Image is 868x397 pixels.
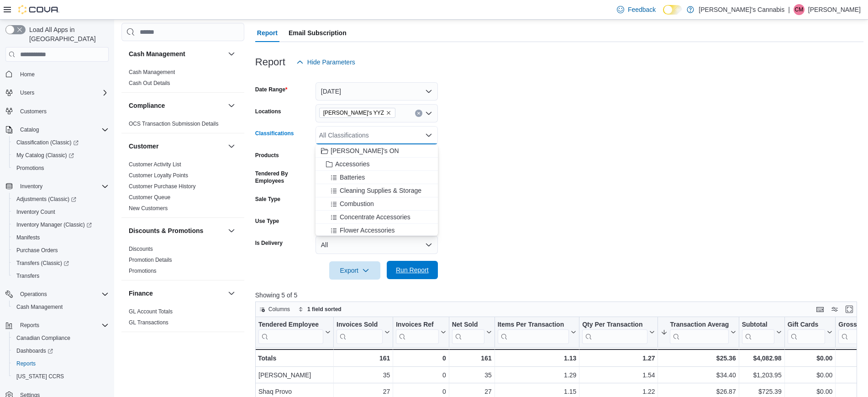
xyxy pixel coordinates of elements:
[2,319,112,332] button: Reports
[661,370,736,381] div: $34.40
[316,197,438,211] button: Combustion
[582,370,655,381] div: 1.54
[129,101,165,110] h3: Compliance
[16,68,109,79] span: Home
[13,345,57,356] a: Dashboards
[13,358,39,369] a: Reports
[20,291,47,298] span: Operations
[16,152,74,159] span: My Catalog (Classic)
[256,304,294,315] button: Columns
[226,100,237,111] button: Compliance
[13,302,66,312] a: Cash Management
[258,321,323,329] div: Tendered Employee
[13,333,109,344] span: Canadian Compliance
[9,136,112,149] a: Classification (Classic)
[13,345,109,356] span: Dashboards
[699,4,784,15] p: [PERSON_NAME]'s Cannabis
[13,371,109,382] span: Washington CCRS
[13,137,82,148] a: Classification (Classic)
[13,245,109,256] span: Purchase Orders
[16,196,76,203] span: Adjustments (Classic)
[670,321,728,329] div: Transaction Average
[13,163,48,174] a: Promotions
[13,232,109,243] span: Manifests
[20,89,34,96] span: Users
[129,172,188,179] span: Customer Loyalty Points
[452,353,491,364] div: 161
[452,321,484,329] div: Net Sold
[16,373,64,380] span: [US_STATE] CCRS
[129,142,158,151] h3: Customer
[129,172,188,179] a: Customer Loyalty Points
[16,106,109,117] span: Customers
[497,353,576,364] div: 1.13
[582,321,655,344] button: Qty Per Transaction
[396,321,438,329] div: Invoices Ref
[742,321,781,344] button: Subtotal
[129,120,219,127] span: OCS Transaction Submission Details
[13,219,95,230] a: Inventory Manager (Classic)
[16,360,36,367] span: Reports
[16,347,53,355] span: Dashboards
[335,261,375,280] span: Export
[452,370,492,381] div: 35
[129,205,168,212] span: New Customers
[337,321,390,344] button: Invoices Sold
[13,150,109,161] span: My Catalog (Classic)
[661,353,736,364] div: $25.36
[129,80,170,86] a: Cash Out Details
[16,164,44,172] span: Promotions
[129,161,181,168] span: Customer Activity List
[129,289,153,298] h3: Finance
[129,142,224,151] button: Customer
[340,199,374,208] span: Combustion
[13,358,109,369] span: Reports
[129,194,170,201] span: Customer Queue
[498,370,577,381] div: 1.29
[121,243,244,280] div: Discounts & Promotions
[742,370,781,381] div: $1,203.95
[415,110,422,117] button: Clear input
[340,226,395,235] span: Flower Accessories
[337,321,383,329] div: Invoices Sold
[396,370,446,381] div: 0
[26,25,109,43] span: Load All Apps in [GEOGRAPHIC_DATA]
[9,231,112,244] button: Manifests
[258,353,331,364] div: Totals
[9,206,112,218] button: Inventory Count
[129,319,168,326] span: GL Transactions
[16,289,109,300] span: Operations
[16,289,51,300] button: Operations
[788,4,790,15] p: |
[255,217,279,225] label: Use Type
[2,288,112,301] button: Operations
[129,161,181,168] a: Customer Activity List
[129,49,185,58] h3: Cash Management
[316,211,438,224] button: Concentrate Accessories
[289,24,347,42] span: Email Subscription
[129,121,219,127] a: OCS Transaction Submission Details
[13,302,109,312] span: Cash Management
[307,306,342,313] span: 1 field sorted
[255,130,294,137] label: Classifications
[16,208,55,216] span: Inventory Count
[129,289,224,298] button: Finance
[815,304,826,315] button: Keyboard shortcuts
[257,24,278,42] span: Report
[331,146,399,155] span: [PERSON_NAME]'s ON
[129,69,175,75] a: Cash Management
[13,150,78,161] a: My Catalog (Classic)
[121,306,244,332] div: Finance
[13,219,109,230] span: Inventory Manager (Classic)
[258,321,331,344] button: Tendered Employee
[16,139,79,146] span: Classification (Classic)
[121,118,244,133] div: Compliance
[20,322,39,329] span: Reports
[663,5,682,15] input: Dark Mode
[425,110,432,117] button: Open list of options
[9,149,112,162] a: My Catalog (Classic)
[787,321,832,344] button: Gift Cards
[121,159,244,217] div: Customer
